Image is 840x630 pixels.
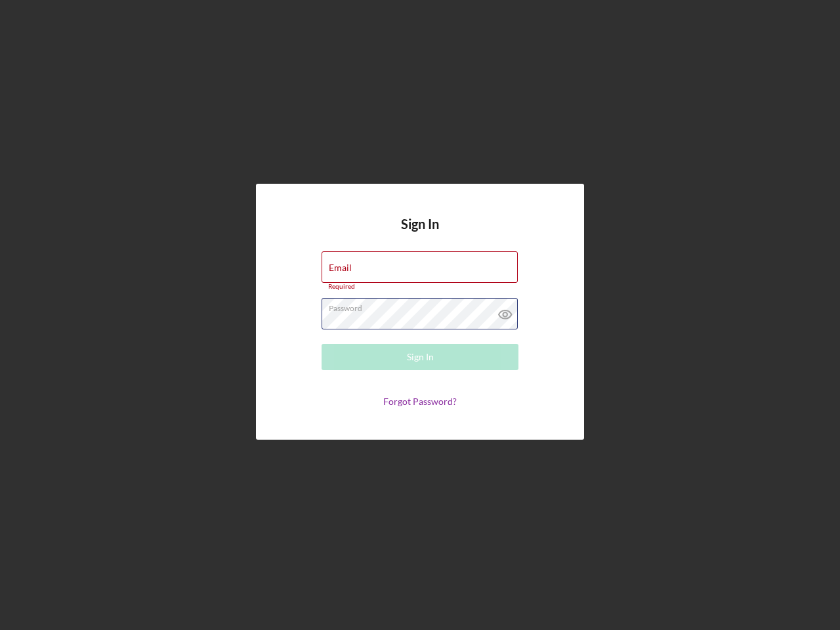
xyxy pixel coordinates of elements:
button: Sign In [322,344,518,370]
div: Required [322,283,518,291]
div: Sign In [407,344,434,370]
a: Forgot Password? [383,396,457,407]
label: Email [329,262,352,273]
label: Password [329,299,518,313]
h4: Sign In [401,217,439,251]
